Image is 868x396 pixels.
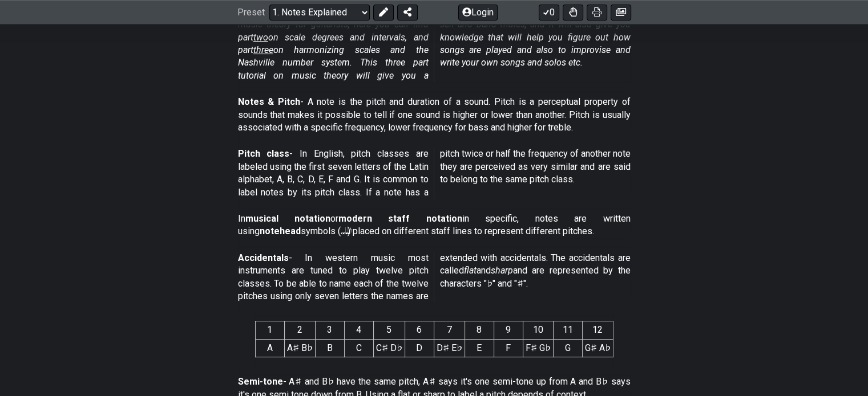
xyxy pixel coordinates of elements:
[464,265,477,276] em: flat
[238,148,631,199] p: - In English, pitch classes are labeled using the first seven letters of the Latin alphabet, A, B...
[494,339,523,357] td: F
[238,96,300,107] strong: Notes & Pitch
[238,213,631,238] p: In or in specific, notes are written using symbols (𝅝 𝅗𝅥 𝅘𝅥 𝅘𝅥𝅮) placed on different staff lines to r...
[373,321,405,339] th: 5
[434,321,465,339] th: 7
[253,44,273,55] span: three
[260,226,301,236] strong: notehead
[238,376,283,387] strong: Semi-tone
[315,321,344,339] th: 3
[344,321,373,339] th: 4
[553,339,582,357] td: G
[373,5,394,21] button: Edit Preset
[238,96,631,134] p: - A note is the pitch and duration of a sound. Pitch is a perceptual property of sounds that make...
[238,6,631,81] em: This is the first part of a three part tutorial on music theory for guitarists, here you can find...
[238,252,289,263] strong: Accidentals
[284,339,315,357] td: A♯ B♭
[494,321,523,339] th: 9
[245,213,330,224] strong: musical notation
[255,339,284,357] td: A
[344,339,373,357] td: C
[491,265,513,276] em: sharp
[238,148,290,159] strong: Pitch class
[237,7,265,18] span: Preset
[582,339,613,357] td: G♯ A♭
[523,339,553,357] td: F♯ G♭
[539,5,559,21] button: 0
[373,339,405,357] td: C♯ D♭
[465,321,494,339] th: 8
[284,321,315,339] th: 2
[523,321,553,339] th: 10
[563,5,583,21] button: Toggle Dexterity for all fretkits
[434,339,465,357] td: D♯ E♭
[338,213,462,224] strong: modern staff notation
[255,321,284,339] th: 1
[315,339,344,357] td: B
[405,339,434,357] td: D
[587,5,607,21] button: Print
[238,252,631,303] p: - In western music most instruments are tuned to play twelve pitch classes. To be able to name ea...
[611,5,631,21] button: Create image
[553,321,582,339] th: 11
[253,32,268,43] span: two
[582,321,613,339] th: 12
[269,5,370,21] select: Preset
[397,5,418,21] button: Share Preset
[465,339,494,357] td: E
[405,321,434,339] th: 6
[458,5,498,21] button: Login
